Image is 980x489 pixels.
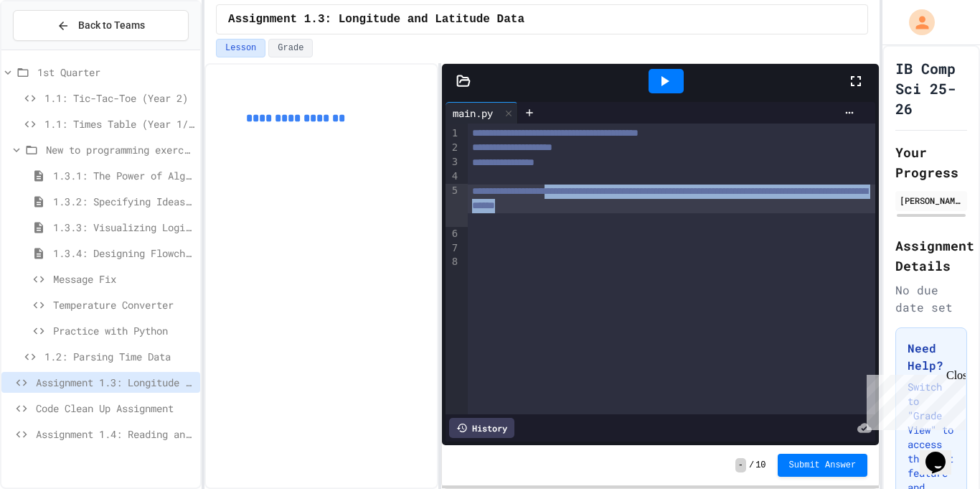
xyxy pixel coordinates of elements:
iframe: chat widget [920,432,966,475]
div: My Account [894,6,938,39]
div: 2 [446,141,460,155]
span: Temperature Converter [53,297,194,312]
span: 1.1: Tic-Tac-Toe (Year 2) [44,90,194,106]
span: 1.1: Times Table (Year 1/SL) [44,116,194,131]
span: 1.3.1: The Power of Algorithms [53,168,194,183]
div: 8 [446,255,460,269]
span: 1st Quarter [37,65,194,80]
h3: Need Help? [908,340,955,374]
div: Chat with us now!Close [6,6,99,91]
span: 10 [755,460,765,471]
span: - [735,458,746,472]
span: Code Clean Up Assignment [36,401,194,416]
button: Grade [268,39,313,57]
span: 1.3.3: Visualizing Logic with Flowcharts [53,220,194,235]
span: Assignment 1.3: Longitude and Latitude Data [36,375,194,390]
button: Lesson [216,39,265,57]
iframe: chat widget [861,369,966,430]
div: 5 [446,184,460,227]
div: 6 [446,227,460,241]
div: History [449,418,514,438]
span: Back to Teams [78,18,145,33]
span: / [749,460,754,471]
div: 7 [446,241,460,256]
div: [PERSON_NAME] [900,194,963,207]
div: 1 [446,126,460,141]
span: 1.3.2: Specifying Ideas with Pseudocode [53,194,194,209]
div: main.py [446,106,500,121]
div: main.py [446,102,518,124]
h2: Assignment Details [895,236,967,276]
div: No due date set [895,281,967,316]
span: New to programming exercises [46,142,194,157]
span: 1.2: Parsing Time Data [44,349,194,364]
span: Practice with Python [53,323,194,338]
h1: IB Comp Sci 25-26 [895,58,967,118]
button: Submit Answer [778,454,868,477]
h2: Your Progress [895,142,967,182]
span: Submit Answer [789,460,857,471]
span: Assignment 1.3: Longitude and Latitude Data [228,11,524,28]
span: Message Fix [53,271,194,287]
div: 4 [446,169,460,184]
span: 1.3.4: Designing Flowcharts [53,246,194,261]
button: Back to Teams [13,10,189,41]
div: 3 [446,155,460,169]
span: Assignment 1.4: Reading and Parsing Data [36,427,194,442]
